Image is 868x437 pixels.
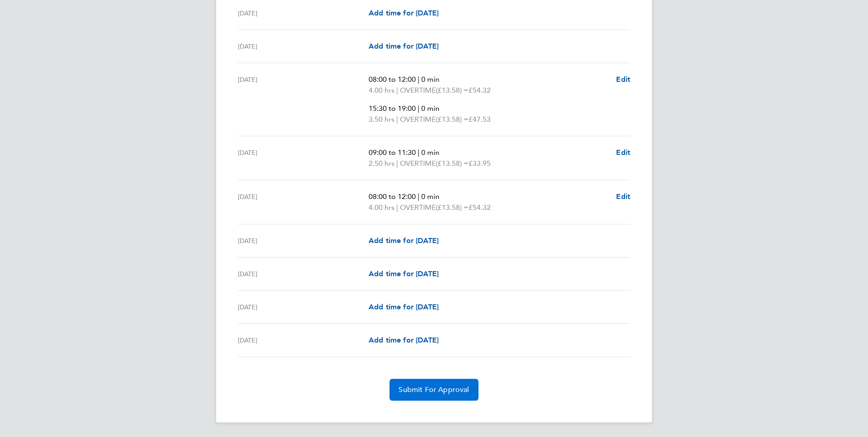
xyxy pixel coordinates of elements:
[469,86,491,94] span: £54.32
[369,9,439,17] span: Add time for [DATE]
[421,104,439,113] span: 0 min
[369,159,395,168] span: 2.50 hrs
[400,85,436,96] span: OVERTIME
[369,335,439,346] a: Add time for [DATE]
[469,115,491,124] span: £47.53
[400,202,436,213] span: OVERTIME
[616,191,630,202] a: Edit
[238,147,369,169] div: [DATE]
[369,203,395,212] span: 4.00 hrs
[421,192,439,201] span: 0 min
[238,235,369,246] div: [DATE]
[421,148,439,157] span: 0 min
[436,203,469,212] span: (£13.58) =
[238,335,369,346] div: [DATE]
[369,41,439,52] a: Add time for [DATE]
[421,75,439,84] span: 0 min
[238,8,369,19] div: [DATE]
[436,86,469,94] span: (£13.58) =
[400,114,436,125] span: OVERTIME
[399,385,469,394] span: Submit For Approval
[369,42,439,50] span: Add time for [DATE]
[418,148,419,157] span: |
[238,302,369,313] div: [DATE]
[369,86,395,94] span: 4.00 hrs
[369,336,439,344] span: Add time for [DATE]
[469,203,491,212] span: £54.32
[396,159,398,168] span: |
[369,268,439,279] a: Add time for [DATE]
[369,75,416,84] span: 08:00 to 12:00
[369,192,416,201] span: 08:00 to 12:00
[369,303,439,311] span: Add time for [DATE]
[369,148,416,157] span: 09:00 to 11:30
[369,235,439,246] a: Add time for [DATE]
[436,115,469,124] span: (£13.58) =
[436,159,469,168] span: (£13.58) =
[369,302,439,313] a: Add time for [DATE]
[369,104,416,113] span: 15:30 to 19:00
[369,115,395,124] span: 3.50 hrs
[469,159,491,168] span: £33.95
[616,75,630,84] span: Edit
[616,74,630,85] a: Edit
[238,191,369,213] div: [DATE]
[369,8,439,19] a: Add time for [DATE]
[418,75,419,84] span: |
[616,147,630,158] a: Edit
[390,379,478,401] button: Submit For Approval
[238,41,369,52] div: [DATE]
[238,268,369,279] div: [DATE]
[369,236,439,245] span: Add time for [DATE]
[418,192,419,201] span: |
[238,74,369,125] div: [DATE]
[396,115,398,124] span: |
[396,86,398,94] span: |
[616,148,630,157] span: Edit
[418,104,419,113] span: |
[369,269,439,278] span: Add time for [DATE]
[396,203,398,212] span: |
[400,158,436,169] span: OVERTIME
[616,192,630,201] span: Edit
